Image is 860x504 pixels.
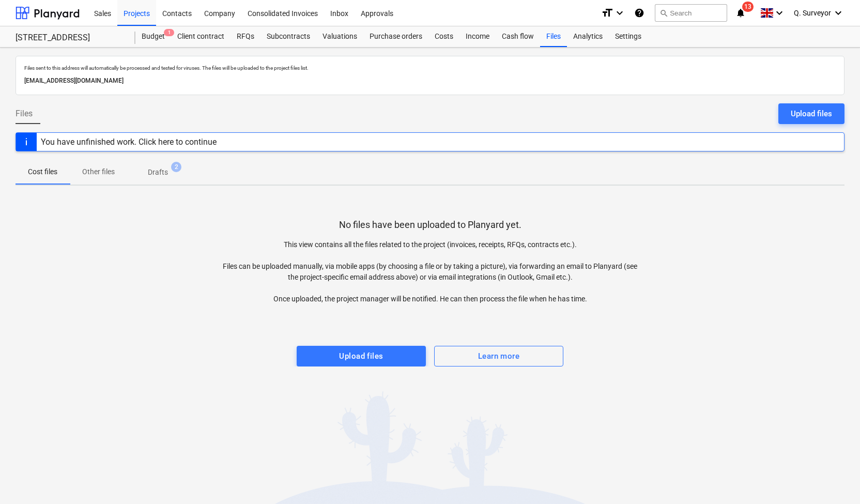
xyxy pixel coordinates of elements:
p: [EMAIL_ADDRESS][DOMAIN_NAME] [24,75,836,86]
span: 1 [164,29,174,36]
span: 2 [171,162,181,172]
div: [STREET_ADDRESS] [16,33,123,43]
span: Q. Surveyor [794,9,831,17]
a: Income [459,26,496,47]
a: Costs [428,26,459,47]
a: Files [540,26,567,47]
i: keyboard_arrow_down [773,7,786,19]
i: format_size [601,7,613,19]
div: You have unfinished work. Click here to continue [41,137,217,147]
p: Cost files [28,166,57,177]
a: Subcontracts [260,26,316,47]
button: Learn more [434,346,563,366]
a: RFQs [231,26,260,47]
span: search [659,9,668,17]
i: notifications [735,7,746,19]
a: Analytics [567,26,609,47]
a: Budget1 [135,26,171,47]
a: Cash flow [496,26,540,47]
div: Upload files [339,349,383,363]
a: Valuations [316,26,363,47]
p: Files sent to this address will automatically be processed and tested for viruses. The files will... [24,65,836,71]
a: Purchase orders [363,26,428,47]
div: Learn more [478,349,519,363]
i: Knowledge base [634,7,644,19]
button: Search [655,4,727,22]
div: Upload files [791,107,832,120]
button: Upload files [778,103,844,124]
span: Files [16,108,33,120]
div: Budget [135,26,171,47]
p: Other files [82,166,115,177]
button: Upload files [297,346,426,366]
i: keyboard_arrow_down [613,7,626,19]
a: Client contract [171,26,231,47]
p: Drafts [148,167,168,178]
i: keyboard_arrow_down [832,7,844,19]
p: No files have been uploaded to Planyard yet. [339,219,521,231]
a: Settings [609,26,648,47]
p: This view contains all the files related to the project (invoices, receipts, RFQs, contracts etc.... [223,239,637,304]
span: 13 [742,2,754,12]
